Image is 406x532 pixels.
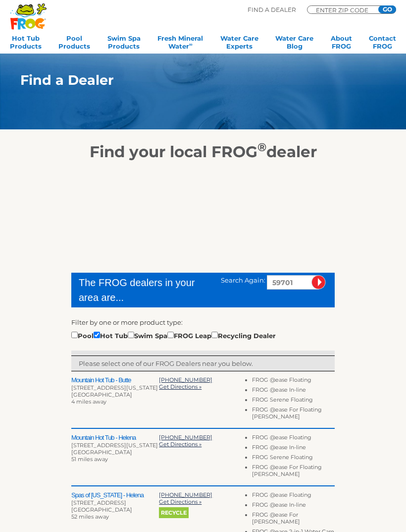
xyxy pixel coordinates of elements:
a: Hot TubProducts [10,34,42,54]
a: ContactFROG [369,34,396,54]
div: [GEOGRAPHIC_DATA] [71,506,159,513]
a: Get Directions » [159,498,202,505]
a: Get Directions » [159,441,202,448]
li: FROG @ease In-line [252,501,335,511]
div: Pool Hot Tub Swim Spa FROG Leap Recycling Dealer [71,330,276,341]
li: FROG @ease For [PERSON_NAME] [252,511,335,528]
h2: Mountain Hot Tub - Butte [71,376,159,384]
li: FROG @ease Floating [252,434,335,444]
div: [STREET_ADDRESS][US_STATE] [71,384,159,391]
li: FROG @ease Floating [252,491,335,501]
a: Fresh MineralWater∞ [157,34,203,54]
a: Get Directions » [159,383,202,390]
span: Recycle [159,507,189,518]
h1: Find a Dealer [20,72,361,88]
a: AboutFROG [331,34,352,54]
span: 51 miles away [71,456,108,463]
p: Please select one of our FROG Dealers near you below. [79,358,327,368]
a: Swim SpaProducts [107,34,141,54]
a: PoolProducts [58,34,90,54]
input: Zip Code Form [315,7,374,12]
input: GO [378,5,396,13]
sup: ∞ [189,42,193,47]
li: FROG @ease For Floating [PERSON_NAME] [252,406,335,423]
span: Search Again: [221,276,265,284]
label: Filter by one or more product type: [71,317,183,327]
li: FROG Serene Floating [252,396,335,406]
h2: Mountain Hot Tub - Helena [71,434,159,442]
span: 52 miles away [71,513,109,520]
li: FROG @ease In-line [252,386,335,396]
a: Water CareBlog [275,34,313,54]
div: [STREET_ADDRESS] [71,499,159,506]
input: Submit [311,275,326,290]
a: [PHONE_NUMBER] [159,434,212,441]
li: FROG @ease In-line [252,444,335,454]
div: The FROG dealers in your area are... [79,275,206,305]
li: FROG @ease For Floating [PERSON_NAME] [252,464,335,480]
a: [PHONE_NUMBER] [159,491,212,498]
div: [GEOGRAPHIC_DATA] [71,449,159,456]
p: Find A Dealer [248,5,296,14]
li: FROG @ease Floating [252,376,335,386]
div: [GEOGRAPHIC_DATA] [71,391,159,398]
span: 4 miles away [71,398,106,405]
li: FROG Serene Floating [252,454,335,464]
h2: Find your local FROG dealer [5,142,401,161]
sup: ® [257,140,266,154]
a: [PHONE_NUMBER] [159,376,212,383]
div: [STREET_ADDRESS][US_STATE] [71,442,159,449]
h2: Spas of [US_STATE] - Helena [71,491,159,499]
a: Water CareExperts [220,34,258,54]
